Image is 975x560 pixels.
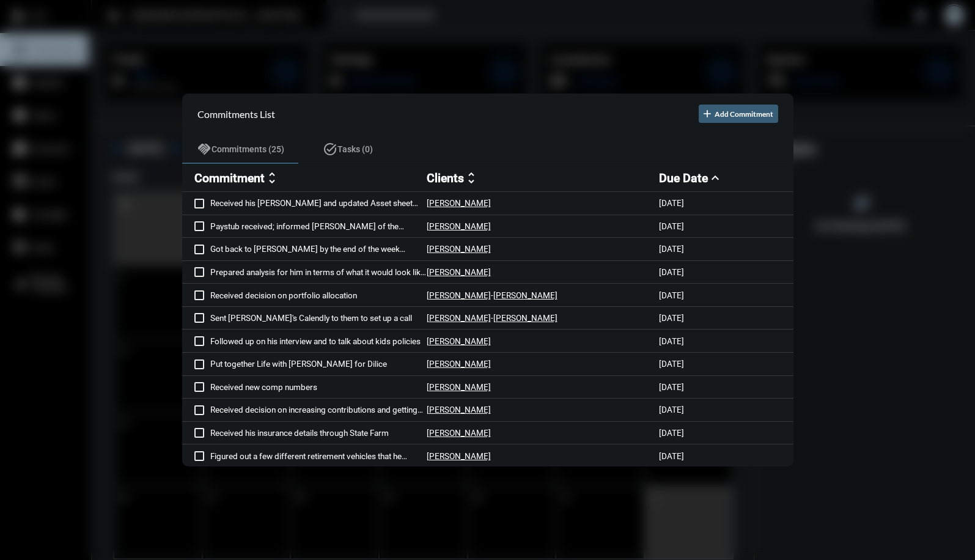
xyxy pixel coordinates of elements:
p: [DATE] [659,359,684,369]
p: [PERSON_NAME] [427,382,491,392]
p: [DATE] [659,198,684,208]
mat-icon: handshake [197,142,212,157]
p: - [491,313,493,323]
p: [DATE] [659,313,684,323]
p: Received decision on portfolio allocation [210,290,427,300]
p: Received his insurance details through State Farm [210,428,427,438]
p: [DATE] [659,451,684,461]
mat-icon: unfold_more [265,171,279,185]
p: [DATE] [659,336,684,346]
p: Received new comp numbers [210,382,427,392]
p: [PERSON_NAME] [427,451,491,461]
mat-icon: unfold_more [464,171,479,185]
mat-icon: add [701,108,713,120]
span: Tasks (0) [337,144,373,154]
button: Add Commitment [699,105,778,123]
p: [PERSON_NAME] [427,313,491,323]
p: [DATE] [659,267,684,277]
p: [PERSON_NAME] [427,428,491,438]
p: Prepared analysis for him in terms of what it would look like if we moved him from [GEOGRAPHIC_DA... [210,267,427,277]
p: [DATE] [659,221,684,231]
p: [PERSON_NAME] [427,198,491,208]
p: [DATE] [659,382,684,392]
p: Paystub received; informed [PERSON_NAME] of the recommended investment contribution increase [210,221,427,231]
p: Got back to [PERSON_NAME] by the end of the week around new term numbers [210,244,427,254]
h2: Commitments List [197,108,275,120]
p: [DATE] [659,428,684,438]
p: Figured out a few different retirement vehicles that he should take advantage of [210,451,427,461]
h2: Due Date [659,171,708,185]
p: Received his [PERSON_NAME] and updated Asset sheet and sent to [PERSON_NAME] to see what should b... [210,198,427,208]
p: - [491,290,493,300]
p: [PERSON_NAME] [427,359,491,369]
p: Sent [PERSON_NAME]'s Calendly to them to set up a call [210,313,427,323]
p: Put together Life with [PERSON_NAME] for Dilice [210,359,427,369]
p: [PERSON_NAME] [427,267,491,277]
p: [DATE] [659,290,684,300]
p: [PERSON_NAME] [427,290,491,300]
p: [PERSON_NAME] [493,313,557,323]
span: Commitments (25) [212,144,284,154]
p: Received decision on increasing contributions and getting insurance or [PERSON_NAME]. [210,405,427,414]
mat-icon: task_alt [323,142,337,157]
p: [PERSON_NAME] [427,244,491,254]
mat-icon: expand_less [708,171,723,185]
p: [DATE] [659,244,684,254]
p: [DATE] [659,405,684,414]
h2: Commitment [194,171,265,185]
p: [PERSON_NAME] [493,290,557,300]
p: Followed up on his interview and to talk about kids policies [210,336,427,346]
p: [PERSON_NAME] [427,405,491,414]
p: [PERSON_NAME] [427,336,491,346]
p: [PERSON_NAME] [427,221,491,231]
h2: Clients [427,171,464,185]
